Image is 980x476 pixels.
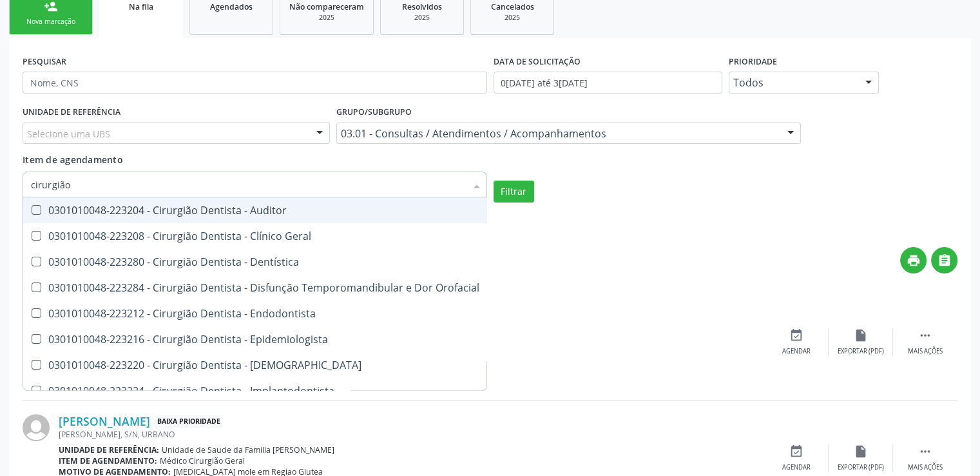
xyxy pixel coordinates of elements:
[59,455,157,466] b: Item de agendamento:
[854,328,868,342] i: insert_drive_file
[838,463,884,472] div: Exportar (PDF)
[931,247,957,273] button: 
[160,455,245,466] span: Médico Cirurgião Geral
[789,328,803,342] i: event_available
[59,414,150,428] a: [PERSON_NAME]
[23,72,487,94] input: Nome, CNS
[27,127,110,141] span: Selecione uma UBS
[480,13,544,23] div: 2025
[31,360,526,370] div: 0301010048-223220 - Cirurgião Dentista - [DEMOGRAPHIC_DATA]
[289,13,364,23] div: 2025
[918,328,932,342] i: 
[23,52,66,72] label: PESQUISAR
[733,76,853,89] span: Todos
[59,429,764,440] div: [PERSON_NAME], S/N, URBANO
[162,444,334,455] span: Unidade de Saude da Familia [PERSON_NAME]
[402,1,442,12] span: Resolvidos
[31,283,526,293] div: 0301010048-223284 - Cirurgião Dentista - Disfunção Temporomandibular e Dor Orofacial
[31,172,466,197] input: Selecionar procedimentos
[838,347,884,356] div: Exportar (PDF)
[19,17,83,26] div: Nova marcação
[494,181,534,203] button: Filtrar
[782,463,811,472] div: Agendar
[336,103,412,123] label: Grupo/Subgrupo
[129,1,153,12] span: Na fila
[23,103,120,123] label: UNIDADE DE REFERÊNCIA
[31,231,526,241] div: 0301010048-223208 - Cirurgião Dentista - Clínico Geral
[31,334,526,344] div: 0301010048-223216 - Cirurgião Dentista - Epidemiologista
[210,1,253,12] span: Agendados
[494,72,722,94] input: Selecione um intervalo
[155,415,223,428] span: Baixa Prioridade
[491,1,534,12] span: Cancelados
[789,444,803,459] i: event_available
[729,52,777,72] label: Prioridade
[937,253,952,268] i: 
[23,154,123,166] span: Item de agendamento
[782,347,811,356] div: Agendar
[341,127,774,140] span: 03.01 - Consultas / Atendimentos / Acompanhamentos
[59,444,159,455] b: Unidade de referência:
[908,347,943,356] div: Mais ações
[494,52,581,72] label: DATA DE SOLICITAÇÃO
[289,1,364,12] span: Não compareceram
[900,247,927,273] button: print
[31,257,526,267] div: 0301010048-223280 - Cirurgião Dentista - Dentística
[31,308,526,319] div: 0301010048-223212 - Cirurgião Dentista - Endodontista
[23,414,50,441] img: img
[918,444,932,459] i: 
[907,253,921,268] i: print
[31,205,526,215] div: 0301010048-223204 - Cirurgião Dentista - Auditor
[854,444,868,459] i: insert_drive_file
[908,463,943,472] div: Mais ações
[390,13,454,23] div: 2025
[31,386,526,396] div: 0301010048-223224 - Cirurgião Dentista - Implantodontista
